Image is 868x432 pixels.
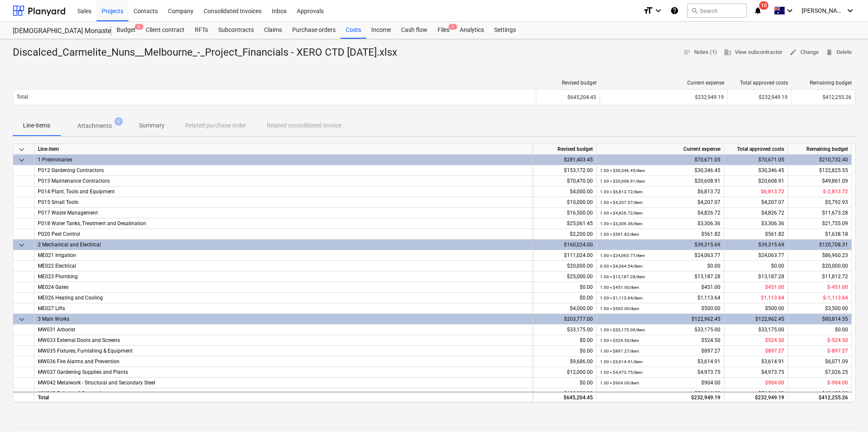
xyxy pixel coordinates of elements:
[533,197,597,208] div: $10,000.00
[761,359,784,364] span: $3,614.91
[687,3,747,18] button: Search
[433,22,455,39] div: Files
[13,27,101,36] div: [DEMOGRAPHIC_DATA] Monastery
[724,48,731,56] span: business
[600,240,720,250] div: $39,315.69
[600,200,643,205] small: 1.00 × $4,207.07 / item
[533,293,597,303] div: $0.00
[533,303,597,314] div: $4,000.00
[825,48,852,57] span: Delete
[600,264,643,268] small: 0.00 × $4,064.54 / item
[765,337,784,343] span: $524.50
[533,378,597,388] div: $0.00
[822,252,848,258] span: $86,960.23
[38,252,76,258] span: ME021 Irrigation
[758,252,784,258] span: $24,063.77
[731,80,788,86] div: Total approved costs
[38,348,133,354] span: MW035 Fixtures, Furnishing & Equipment
[190,22,213,39] a: RFTs
[643,6,653,16] i: format_size
[600,271,720,282] div: $13,187.28
[533,186,597,197] div: $4,000.00
[724,48,783,57] span: View subcontractor
[600,335,720,346] div: $524.50
[724,314,788,325] div: $122,962.45
[822,390,848,396] span: $43,683.80
[680,46,720,59] button: Notes (1)
[533,346,597,356] div: $0.00
[825,369,848,375] span: $7,026.25
[600,356,720,367] div: $3,614.91
[822,274,848,280] span: $11,812.72
[600,208,720,218] div: $4,826.72
[683,48,691,56] span: notes
[822,178,848,184] span: $49,861.09
[822,46,855,59] button: Delete
[761,295,784,301] span: $1,113.64
[600,359,643,364] small: 1.00 × $3,614.91 / item
[724,392,788,402] div: $232,949.19
[77,121,112,130] p: Attachments
[788,314,852,325] div: $80,814.55
[825,231,848,237] span: $1,638.18
[38,263,76,269] span: ME022 Electrical
[533,314,597,325] div: $203,777.00
[600,282,720,293] div: $451.00
[38,369,128,375] span: MW037 Gardening Supplies and Plants
[827,284,848,290] span: $-451.00
[38,199,78,205] span: P015 Small Tools
[135,24,143,30] span: 6
[38,178,110,184] span: P013 Maintenance Contractors
[758,178,784,184] span: $20,608.91
[597,144,724,155] div: Current expense
[38,210,98,216] span: P017 Waste Management
[600,155,720,165] div: $70,671.05
[822,220,848,226] span: $21,755.09
[600,221,643,226] small: 1.00 × $3,306.36 / item
[533,229,597,240] div: $2,200.00
[600,328,645,332] small: 1.00 × $33,175.00 / item
[724,155,788,165] div: $70,671.05
[600,370,643,375] small: 1.00 × $4,973.75 / item
[825,391,868,432] div: Chat Widget
[603,94,724,100] div: $232,949.19
[17,144,27,155] span: keyboard_arrow_down
[533,165,597,176] div: $153,172.00
[825,359,848,364] span: $6,071.09
[533,367,597,378] div: $12,000.00
[533,271,597,282] div: $25,000.00
[683,48,717,57] span: Notes (1)
[600,261,720,271] div: $0.00
[771,263,784,269] span: $0.00
[754,6,762,16] i: notifications
[38,284,68,290] span: ME024 Gates
[600,338,639,343] small: 1.00 × $524.50 / item
[341,22,366,39] a: Costs
[600,303,720,314] div: $500.00
[835,327,848,333] span: $0.00
[23,121,50,130] p: Line-items
[17,240,27,250] span: keyboard_arrow_down
[533,282,597,293] div: $0.00
[600,165,720,176] div: $30,346.45
[38,359,120,364] span: MW036 Fire Alarms and Prevention
[600,186,720,197] div: $6,813.72
[455,22,489,39] div: Analytics
[38,167,104,173] span: P012 Gardening Contractors
[600,391,645,396] small: 1.00 × $56,316.20 / item
[789,48,819,57] span: Change
[141,22,190,39] div: Client contract
[600,392,720,403] div: $232,949.19
[823,189,848,195] span: $-2,813.72
[758,390,784,396] span: $56,316.20
[533,176,597,186] div: $70,470.00
[670,6,679,16] i: Knowledge base
[825,199,848,205] span: $5,792.93
[540,80,597,86] div: Revised budget
[213,22,259,39] div: Subcontracts
[139,121,165,130] p: Summary
[600,349,639,353] small: 1.00 × $897.27 / item
[533,325,597,335] div: $33,175.00
[600,285,639,290] small: 1.00 × $451.00 / item
[38,189,115,195] span: P014 Plant, Tools and Equipment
